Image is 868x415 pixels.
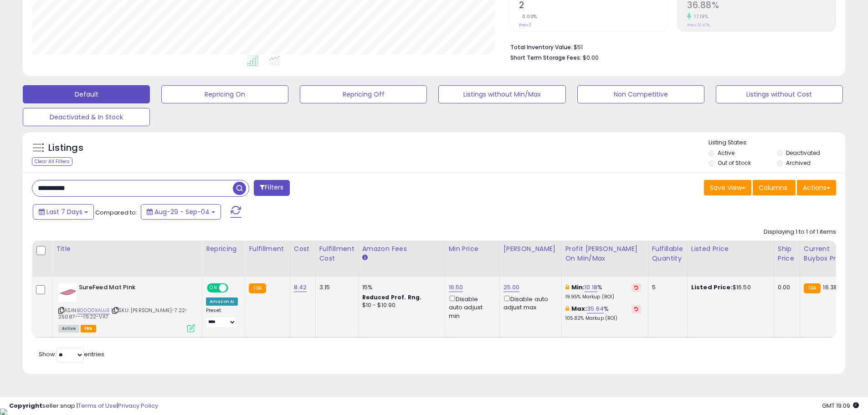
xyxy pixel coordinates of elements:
button: Filters [254,180,289,196]
div: $16.50 [691,283,767,292]
div: Amazon Fees [362,244,441,254]
div: 3.15 [319,283,351,292]
div: Cost [294,244,312,254]
div: Title [56,244,198,254]
div: Disable auto adjust max [503,294,555,312]
a: 8.42 [294,283,307,292]
a: 35.64 [587,304,604,313]
div: Repricing [206,244,241,254]
b: Total Inventory Value: [510,43,572,51]
label: Out of Stock [718,159,751,167]
span: 16.38 [823,283,837,292]
button: Repricing On [161,85,288,103]
div: $10 - $10.90 [362,302,438,309]
a: Privacy Policy [118,401,158,410]
span: | SKU: [PERSON_NAME]-7.22-25087---19.22-VA7 [58,307,188,320]
div: Min Price [449,244,496,254]
p: 105.82% Markup (ROI) [565,315,641,322]
h5: Listings [48,142,83,154]
small: 0.00% [519,13,537,20]
button: Deactivated & In Stock [23,108,150,126]
small: FBA [804,283,821,293]
b: Max: [571,304,587,313]
div: Listed Price [691,244,770,254]
small: Prev: 2 [519,22,531,28]
span: Columns [759,183,787,192]
span: ON [208,284,219,292]
small: 17.19% [691,13,708,20]
div: Displaying 1 to 1 of 1 items [764,228,836,236]
div: Fulfillment [249,244,286,254]
button: Columns [753,180,796,195]
button: Default [23,85,150,103]
div: Fulfillable Quantity [652,244,683,263]
small: Amazon Fees. [362,254,368,262]
span: Last 7 Days [46,207,82,216]
a: 16.50 [449,283,463,292]
img: 21e5s3KZ1oL._SL40_.jpg [58,283,77,302]
div: Fulfillment Cost [319,244,354,263]
b: Listed Price: [691,283,733,292]
div: Preset: [206,307,238,328]
label: Active [718,149,734,157]
div: Current Buybox Price [804,244,851,263]
button: Aug-29 - Sep-04 [141,204,221,220]
span: All listings currently available for purchase on Amazon [58,325,79,333]
th: The percentage added to the cost of goods (COGS) that forms the calculator for Min & Max prices. [561,241,648,277]
div: Clear All Filters [32,157,72,166]
li: $51 [510,41,829,52]
button: Repricing Off [300,85,427,103]
button: Listings without Cost [716,85,843,103]
label: Archived [786,159,811,167]
span: OFF [227,284,241,292]
strong: Copyright [9,401,42,410]
button: Actions [797,180,836,195]
p: 19.95% Markup (ROI) [565,294,641,300]
a: 25.00 [503,283,520,292]
div: Ship Price [778,244,796,263]
span: Aug-29 - Sep-04 [154,207,210,216]
b: Min: [571,283,585,292]
span: FBA [81,325,96,333]
div: seller snap | | [9,402,158,410]
label: Deactivated [786,149,820,157]
b: SureFeed Mat Pink [79,283,190,294]
div: 5 [652,283,680,292]
button: Listings without Min/Max [438,85,565,103]
div: % [565,305,641,322]
div: [PERSON_NAME] [503,244,558,254]
button: Save View [704,180,751,195]
div: 15% [362,283,438,292]
button: Non Competitive [577,85,704,103]
small: FBA [249,283,266,293]
span: Compared to: [95,208,137,217]
span: $0.00 [583,53,599,62]
a: B00O0XAUJE [77,307,110,314]
div: Disable auto adjust min [449,294,493,320]
a: Terms of Use [78,401,117,410]
button: Last 7 Days [33,204,94,220]
a: 10.18 [585,283,597,292]
div: % [565,283,641,300]
b: Short Term Storage Fees: [510,54,581,61]
div: Profit [PERSON_NAME] on Min/Max [565,244,644,263]
small: Prev: 31.47% [687,22,710,28]
span: Show: entries [39,350,104,359]
span: 2025-09-13 19:09 GMT [822,401,859,410]
p: Listing States: [709,138,845,147]
b: Reduced Prof. Rng. [362,293,422,301]
div: Amazon AI [206,297,238,306]
div: 0.00 [778,283,793,292]
div: ASIN: [58,283,195,331]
